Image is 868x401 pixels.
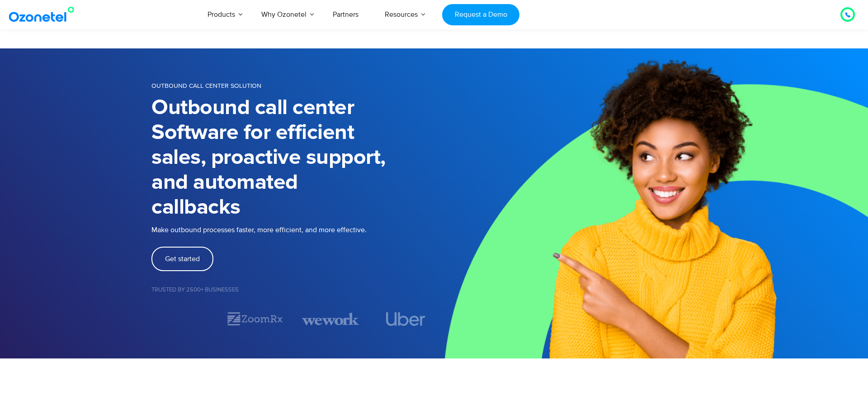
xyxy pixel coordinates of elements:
h5: Trusted by 2500+ Businesses [151,287,434,293]
div: 4 / 7 [377,312,434,326]
a: Get started [151,247,213,271]
div: 1 / 7 [151,314,208,325]
span: Get started [165,255,200,263]
div: 2 / 7 [226,311,283,327]
img: zoomrx [226,311,283,327]
div: 3 / 7 [302,311,359,327]
span: OUTBOUND CALL CENTER SOLUTION [151,82,261,90]
p: Make outbound processes faster, more efficient, and more effective. [151,224,434,235]
img: uber [386,312,425,326]
a: Request a Demo [442,4,519,25]
div: Image Carousel [151,311,434,327]
h1: Outbound call center Software for efficient sales, proactive support, and automated callbacks [151,95,434,220]
img: wework [302,311,359,327]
